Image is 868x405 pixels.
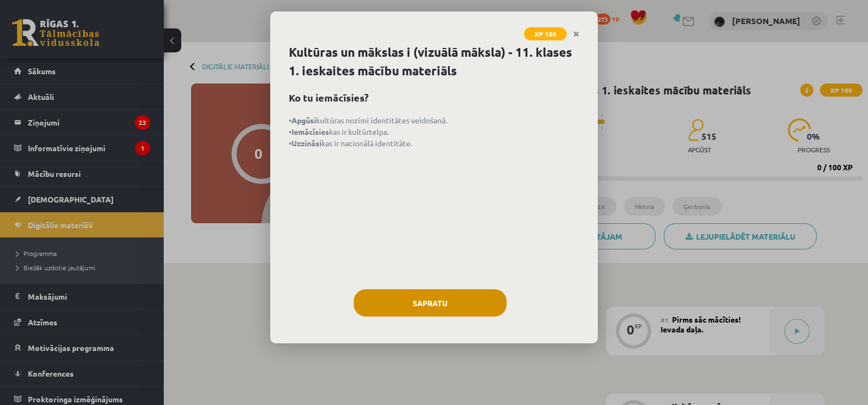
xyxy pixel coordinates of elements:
[289,115,579,149] p: • kultūras nozīmi identitātes veidošanā. • kas ir kultūrtelpa. • kas ir nacionālā identitāte.
[292,127,329,136] strong: Iemācīsies
[292,138,322,148] strong: Uzzināsi
[354,289,507,317] button: Sapratu
[289,90,579,105] h2: Ko tu iemācīsies?
[289,43,579,80] h1: Kultūras un mākslas i (vizuālā māksla) - 11. klases 1. ieskaites mācību materiāls
[524,27,567,40] span: XP 100
[292,115,316,125] strong: Apgūsi
[567,23,586,45] a: Close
